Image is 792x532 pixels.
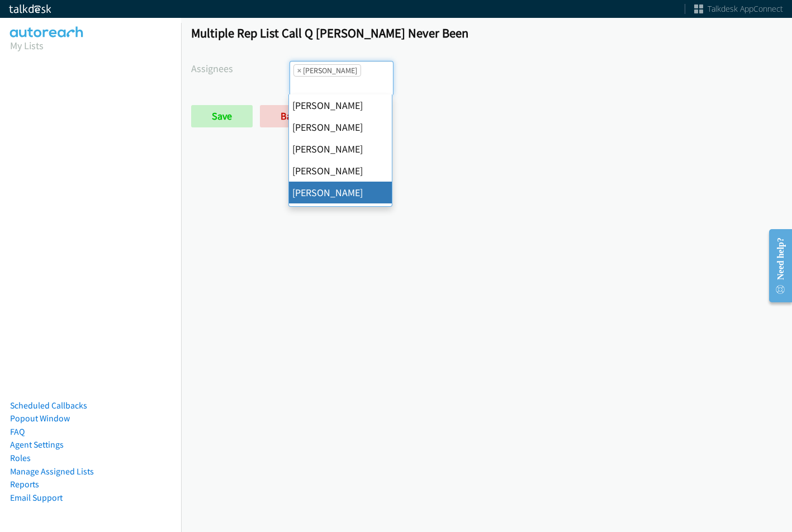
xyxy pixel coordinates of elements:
[289,138,392,160] li: [PERSON_NAME]
[10,413,70,424] a: Popout Window
[10,39,44,52] a: My Lists
[289,116,392,138] li: [PERSON_NAME]
[191,25,782,41] h1: Multiple Rep List Call Q [PERSON_NAME] Never Been
[289,203,392,225] li: [PERSON_NAME]
[10,439,64,450] a: Agent Settings
[191,105,253,127] input: Save
[694,3,783,15] a: Talkdesk AppConnect
[10,400,87,411] a: Scheduled Callbacks
[293,64,361,77] li: Tatiana Medina
[10,492,63,503] a: Email Support
[10,466,94,477] a: Manage Assigned Lists
[289,160,392,182] li: [PERSON_NAME]
[289,94,392,116] li: [PERSON_NAME]
[760,221,792,310] iframe: Resource Center
[289,182,392,203] li: [PERSON_NAME]
[10,479,39,490] a: Reports
[297,65,301,76] span: ×
[260,105,322,127] a: Back
[10,426,25,437] a: FAQ
[191,61,290,76] label: Assignees
[10,453,31,463] a: Roles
